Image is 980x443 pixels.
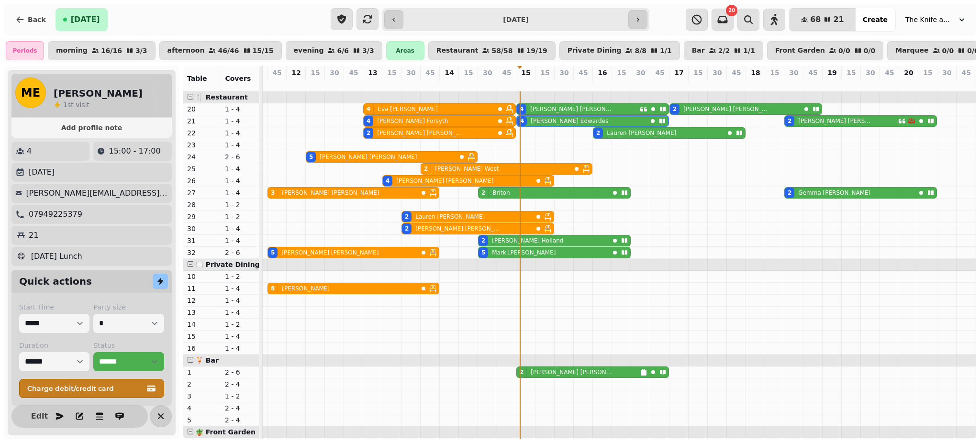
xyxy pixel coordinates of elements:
[187,200,217,210] p: 28
[809,79,817,89] p: 0
[838,47,850,54] p: 0 / 0
[428,41,556,60] button: Restaurant58/5819/19
[271,249,275,256] div: 5
[751,68,760,78] p: 18
[386,41,424,60] div: Areas
[660,47,672,54] p: 1 / 1
[386,177,390,185] div: 4
[540,68,549,78] p: 15
[855,8,895,31] button: Create
[886,79,893,89] p: 0
[19,275,92,288] h2: Quick actions
[31,251,82,262] p: [DATE] Lunch
[187,296,217,305] p: 12
[225,140,255,150] p: 1 - 4
[187,75,207,82] span: Table
[692,47,705,55] p: Bar
[253,47,274,54] p: 15 / 15
[225,296,255,305] p: 1 - 4
[502,68,511,78] p: 45
[846,68,856,78] p: 15
[63,100,89,110] p: visit
[225,343,255,353] p: 1 - 4
[225,379,255,389] p: 2 - 4
[225,320,255,329] p: 1 - 2
[752,79,759,89] p: 0
[481,189,485,197] div: 2
[30,407,49,426] button: Edit
[225,188,255,198] p: 1 - 4
[195,261,260,268] span: 🍽️ Private Dining
[942,68,951,78] p: 30
[187,320,217,329] p: 14
[187,272,217,281] p: 10
[225,403,255,413] p: 2 - 4
[863,16,888,23] span: Create
[405,213,409,221] div: 2
[798,117,874,125] p: [PERSON_NAME] [PERSON_NAME]
[225,200,255,210] p: 1 - 2
[798,189,870,197] p: Gemma [PERSON_NAME]
[713,68,722,78] p: 30
[579,68,588,78] p: 45
[282,285,330,292] p: [PERSON_NAME]
[684,41,763,60] button: Bar2/21/1
[33,412,45,420] span: Edit
[187,391,217,401] p: 3
[337,47,349,54] p: 6 / 6
[560,79,568,89] p: 0
[943,79,951,89] p: 0
[713,79,721,89] p: 0
[225,248,255,257] p: 2 - 6
[596,129,600,137] div: 2
[109,145,160,157] p: 15:00 - 17:00
[187,164,217,174] p: 25
[309,153,313,161] div: 5
[905,15,953,24] span: The Knife and [PERSON_NAME]
[225,391,255,401] p: 1 - 2
[225,152,255,162] p: 2 - 6
[788,117,791,125] div: 2
[8,8,54,31] button: Back
[282,189,379,197] p: [PERSON_NAME] [PERSON_NAME]
[187,379,217,389] p: 2
[526,47,547,54] p: 19 / 19
[484,79,491,89] p: 9
[135,47,147,54] p: 3 / 3
[225,272,255,281] p: 1 - 2
[492,249,556,256] p: Mark [PERSON_NAME]
[407,79,415,89] p: 4
[56,8,108,31] button: [DATE]
[406,68,415,78] p: 30
[568,47,622,55] p: Private Dining
[531,368,613,376] p: [PERSON_NAME] [PERSON_NAME]
[656,79,664,89] p: 0
[272,68,281,78] p: 45
[101,47,122,54] p: 16 / 16
[693,68,702,78] p: 15
[775,47,825,55] p: Front Garden
[923,68,932,78] p: 15
[961,68,970,78] p: 45
[195,356,219,364] span: 🍹 Bar
[607,129,676,137] p: Lauren [PERSON_NAME]
[828,79,836,89] p: 0
[19,379,164,398] button: Charge debit/credit card
[187,403,217,413] p: 4
[320,153,417,161] p: [PERSON_NAME] [PERSON_NAME]
[904,68,913,78] p: 20
[368,68,377,78] p: 13
[436,47,479,55] p: Restaurant
[67,101,76,109] span: st
[790,8,856,31] button: 6821
[195,428,256,436] span: 🪴 Front Garden
[900,11,972,28] button: The Knife and [PERSON_NAME]
[790,79,798,89] p: 4
[187,104,217,114] p: 20
[924,79,932,89] p: 0
[847,79,855,89] p: 0
[445,68,454,78] p: 14
[867,79,874,89] p: 0
[503,79,511,89] p: 0
[415,213,485,221] p: Lauren [PERSON_NAME]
